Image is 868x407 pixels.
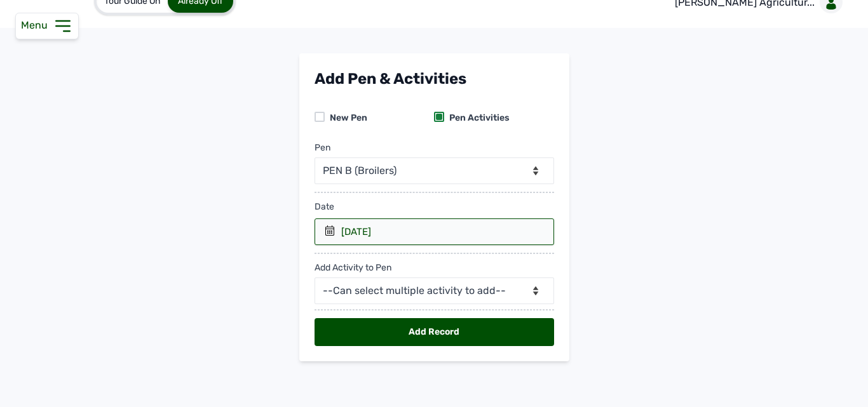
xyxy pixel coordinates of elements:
div: Pen [315,142,330,154]
div: Pen Activities [444,112,510,124]
div: Date [315,193,554,218]
span: Menu [21,19,53,31]
div: Add Pen & Activities [315,69,554,89]
div: Add Record [315,318,554,346]
div: [DATE] [341,225,371,238]
div: New Pen [325,112,367,124]
div: Add Activity to Pen [315,254,391,274]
